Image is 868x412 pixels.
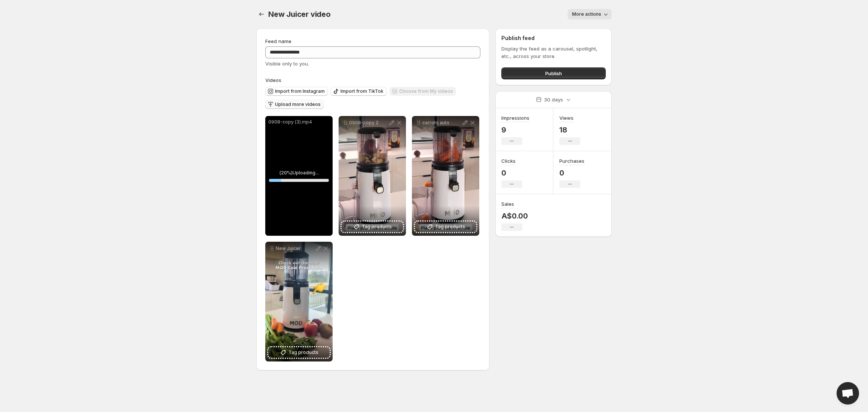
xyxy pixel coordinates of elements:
p: New Juicer [276,245,315,251]
span: Tag products [288,349,318,356]
button: Publish [501,67,606,79]
button: Import from TikTok [331,87,386,96]
p: 0908-copy (3).mp4 [268,119,330,125]
span: More actions [572,11,601,17]
h3: Views [559,114,574,122]
p: 9 [501,125,529,134]
p: 18 [559,125,580,134]
div: carrots autoTag products [412,116,479,236]
div: Open chat [837,382,859,405]
button: Tag products [268,347,330,358]
p: 0 [559,168,584,177]
span: Visible only to you. [265,61,309,67]
h2: Publish feed [501,34,606,42]
span: Tag products [362,223,392,231]
span: Feed name [265,38,291,44]
span: New Juicer video [268,10,331,19]
div: 0908-copy 2Tag products [339,116,406,236]
div: New JuicerTag products [265,242,333,361]
p: 0 [501,168,522,177]
p: Display the feed as a carousel, spotlight, etc., across your store. [501,45,606,60]
span: Import from Instagram [275,88,325,94]
span: Videos [265,77,281,83]
p: 30 days [544,96,563,103]
p: 0908-copy 2 [349,120,388,126]
p: A$0.00 [501,211,528,220]
button: More actions [568,9,612,19]
h3: Sales [501,200,514,208]
h3: Impressions [501,114,529,122]
span: Import from TikTok [340,88,383,94]
button: Settings [256,9,267,19]
button: Tag products [415,222,476,232]
h3: Purchases [559,157,584,165]
p: carrots auto [422,120,461,126]
h3: Clicks [501,157,516,165]
span: Publish [545,70,562,77]
span: Tag products [435,223,465,231]
button: Tag products [342,222,403,232]
button: Import from Instagram [265,87,328,96]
